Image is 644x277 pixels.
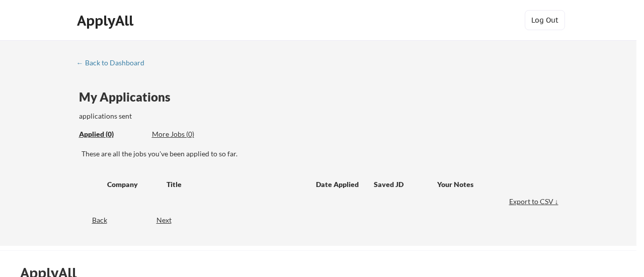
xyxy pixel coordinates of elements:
[374,175,437,193] div: Saved JD
[156,215,183,225] div: Next
[79,91,179,103] div: My Applications
[79,129,144,140] div: These are all the jobs you've been applied to so far.
[79,129,144,139] div: Applied (0)
[76,59,152,66] div: ← Back to Dashboard
[152,129,226,139] div: More Jobs (0)
[167,179,306,190] div: Title
[107,179,157,190] div: Company
[152,129,226,140] div: These are job applications we think you'd be a good fit for, but couldn't apply you to automatica...
[76,59,152,69] a: ← Back to Dashboard
[77,12,136,29] div: ApplyAll
[82,149,561,159] div: These are all the jobs you've been applied to so far.
[437,179,552,190] div: Your Notes
[509,197,561,207] div: Export to CSV ↓
[79,111,274,121] div: applications sent
[76,215,107,225] div: Back
[525,10,565,30] button: Log Out
[316,179,360,190] div: Date Applied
